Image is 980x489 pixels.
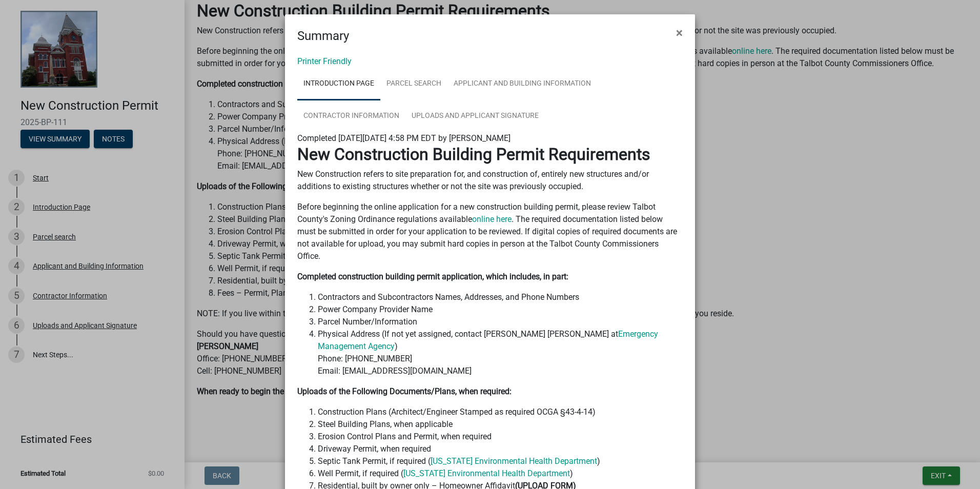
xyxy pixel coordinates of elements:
a: online here [472,214,512,224]
a: [US_STATE] Environmental Health Department [431,456,597,466]
strong: Completed construction building permit application, which includes, in part: [297,272,568,281]
li: Driveway Permit, when required [318,443,683,455]
a: Printer Friendly [297,56,352,66]
p: New Construction refers to site preparation for, and construction of, entirely new structures and... [297,168,683,193]
li: Contractors and Subcontractors Names, Addresses, and Phone Numbers [318,291,683,303]
strong: Uploads of the Following Documents/Plans, when required: [297,386,512,396]
li: Septic Tank Permit, if required ( ) [318,455,683,467]
strong: New Construction Building Permit Requirements [297,145,650,164]
li: Well Permit, if required ( ) [318,467,683,480]
span: Completed [DATE][DATE] 4:58 PM EDT by [PERSON_NAME] [297,133,511,143]
h4: Summary [297,27,349,45]
li: Physical Address (If not yet assigned, contact [PERSON_NAME] [PERSON_NAME] at ) Phone: [PHONE_NUM... [318,328,683,377]
a: Uploads and Applicant Signature [405,100,545,133]
a: [US_STATE] Environmental Health Department [403,468,570,478]
a: Introduction Page [297,68,380,100]
span: × [676,26,683,40]
li: Parcel Number/Information [318,316,683,328]
li: Power Company Provider Name [318,303,683,316]
li: Erosion Control Plans and Permit, when required [318,431,683,443]
p: Before beginning the online application for a new construction building permit, please review Tal... [297,201,683,262]
li: Construction Plans (Architect/Engineer Stamped as required OCGA §43-4-14) [318,406,683,418]
button: Close [668,18,691,47]
li: Steel Building Plans, when applicable [318,418,683,431]
a: Applicant and Building Information [447,68,597,100]
a: Contractor Information [297,100,405,133]
a: Parcel search [380,68,447,100]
